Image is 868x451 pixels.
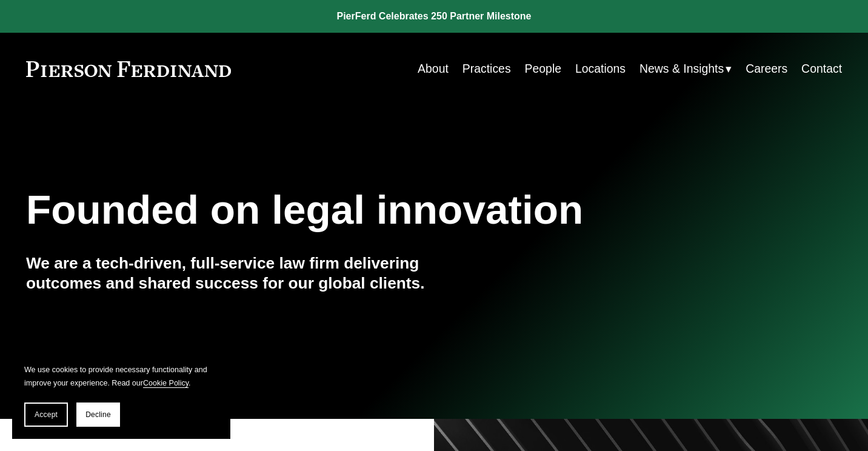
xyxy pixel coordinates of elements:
[76,403,120,427] button: Decline
[525,57,561,81] a: People
[35,410,58,419] span: Accept
[639,57,732,81] a: folder dropdown
[418,57,449,81] a: About
[462,57,511,81] a: Practices
[26,186,706,233] h1: Founded on legal innovation
[24,363,218,390] p: We use cookies to provide necessary functionality and improve your experience. Read our .
[143,379,189,387] a: Cookie Policy
[801,57,842,81] a: Contact
[575,57,626,81] a: Locations
[639,58,724,79] span: News & Insights
[24,403,68,427] button: Accept
[26,253,434,294] h4: We are a tech-driven, full-service law firm delivering outcomes and shared success for our global...
[746,57,787,81] a: Careers
[12,351,230,439] section: Cookie banner
[85,410,111,419] span: Decline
